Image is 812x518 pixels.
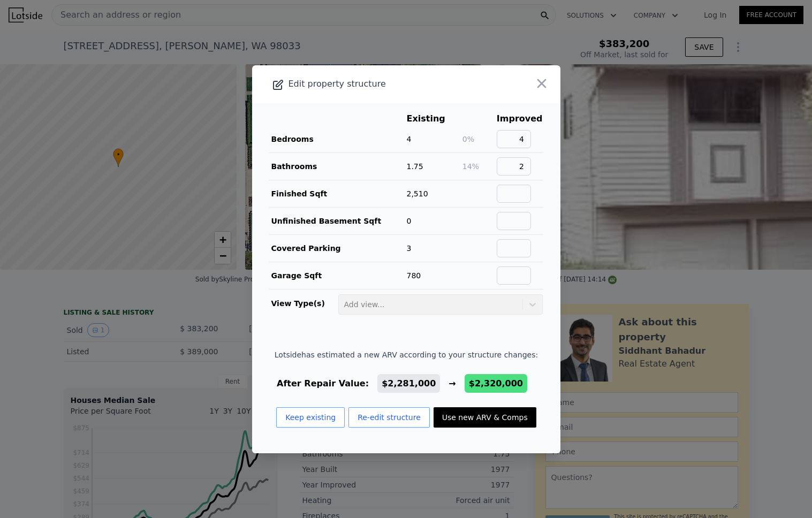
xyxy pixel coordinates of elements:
td: Bedrooms [269,126,406,153]
span: 2,510 [407,189,428,198]
button: Re-edit structure [348,407,430,428]
td: Unfinished Basement Sqft [269,207,406,234]
td: Covered Parking [269,234,406,262]
span: Lotside has estimated a new ARV according to your structure changes: [275,349,538,360]
span: $2,281,000 [382,378,436,389]
td: Garage Sqft [269,262,406,289]
div: Edit property structure [252,77,499,92]
span: 14% [462,162,479,171]
span: 0% [462,135,474,143]
th: Existing [406,112,462,126]
th: Improved [496,112,543,126]
button: Use new ARV & Comps [434,407,536,428]
td: Bathrooms [269,153,406,180]
td: Finished Sqft [269,180,406,207]
span: $2,320,000 [469,378,523,389]
span: 780 [407,271,421,280]
span: 1.75 [407,162,423,171]
button: Keep existing [276,407,345,428]
div: After Repair Value: → [275,377,538,390]
span: 4 [407,135,412,143]
span: 0 [407,217,412,225]
span: 3 [407,244,412,253]
td: View Type(s) [269,290,338,315]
